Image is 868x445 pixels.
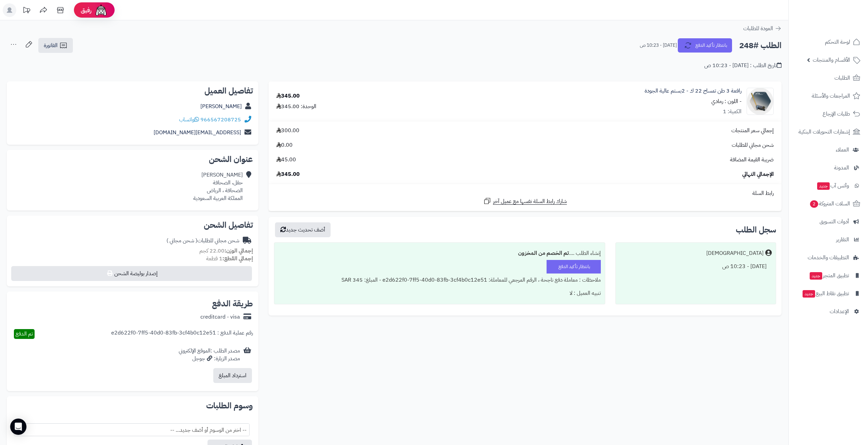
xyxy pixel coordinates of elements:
h2: طريقة الدفع [212,300,253,308]
div: رابط السلة [271,189,779,197]
span: إجمالي سعر المنتجات [731,127,774,135]
a: 966567208725 [200,116,241,124]
span: التطبيقات والخدمات [808,253,849,262]
span: السلات المتروكة [809,199,850,208]
span: الإعدادات [830,307,849,316]
div: Open Intercom Messenger [10,419,26,435]
h2: الطلب #248 [739,39,782,53]
small: 1 قطعة [206,255,253,263]
img: ai-face.png [94,3,108,17]
span: جديد [817,182,830,190]
a: الفاتورة [38,38,73,53]
img: 1715596293-3%20TON%2032%20K%20-%201-90x90.png [747,88,773,115]
span: 0.00 [276,141,293,149]
a: تحديثات المنصة [18,3,35,19]
b: تم الخصم من المخزون [518,249,569,257]
a: طلبات الإرجاع [793,106,864,122]
span: -- اختر من الوسوم أو أضف جديد... -- [14,423,250,436]
span: رفيق [81,6,92,14]
div: مصدر الطلب :الموقع الإلكتروني [179,347,240,363]
div: تنبيه العميل : لا [278,287,601,300]
span: العودة للطلبات [743,24,773,33]
a: المراجعات والأسئلة [793,88,864,104]
div: رقم عملية الدفع : e2d622f0-7ff5-40d0-83fb-3cf4b0c12e51 [111,329,253,339]
h3: سجل الطلب [736,226,776,234]
div: تاريخ الطلب : [DATE] - 10:23 ص [704,62,782,69]
span: العملاء [836,145,849,155]
div: [PERSON_NAME] حقل، الصحافة الصحافة ، الرياض المملكة العربية السعودية [193,171,243,202]
a: لوحة التحكم [793,34,864,50]
a: واتساب [179,116,199,124]
div: شحن مجاني للطلبات [166,237,239,245]
img: logo-2.png [822,18,862,32]
span: 45.00 [276,156,296,164]
a: أدوات التسويق [793,214,864,230]
span: جديد [810,272,822,280]
a: شارك رابط السلة نفسها مع عميل آخر [483,197,567,205]
small: [DATE] - 10:23 ص [640,42,677,49]
span: المراجعات والأسئلة [812,91,850,101]
h2: عنوان الشحن [12,155,253,163]
small: 22.00 كجم [199,247,253,255]
div: بانتظار تأكيد الدفع [547,260,601,274]
a: تطبيق المتجرجديد [793,267,864,284]
span: المدونة [834,163,849,173]
span: ضريبة القيمة المضافة [730,156,774,164]
span: طلبات الإرجاع [823,109,850,119]
span: شحن مجاني للطلبات [732,141,774,149]
div: ملاحظات : معاملة دفع ناجحة ، الرقم المرجعي للمعاملة: e2d622f0-7ff5-40d0-83fb-3cf4b0c12e51 - المبل... [278,274,601,287]
span: وآتس آب [816,181,849,190]
span: الفاتورة [44,41,58,49]
div: 345.00 [276,92,300,100]
div: [DATE] - 10:23 ص [620,260,772,273]
span: الطلبات [834,73,850,83]
a: وآتس آبجديد [793,178,864,194]
h2: تفاصيل الشحن [12,221,253,229]
span: شارك رابط السلة نفسها مع عميل آخر [493,198,567,205]
span: الأقسام والمنتجات [813,55,850,65]
a: تطبيق نقاط البيعجديد [793,285,864,302]
div: creditcard - visa [200,313,240,321]
button: استرداد المبلغ [213,368,252,383]
div: الوحدة: 345.00 [276,103,316,110]
strong: إجمالي القطع: [222,255,253,263]
span: 2 [810,200,818,208]
span: أدوات التسويق [820,217,849,226]
button: أضف تحديث جديد [275,222,331,237]
h2: تفاصيل العميل [12,87,253,95]
a: [PERSON_NAME] [200,102,242,110]
div: [DEMOGRAPHIC_DATA] [706,249,764,257]
span: جديد [803,290,815,298]
a: [EMAIL_ADDRESS][DOMAIN_NAME] [154,128,241,137]
span: تم الدفع [16,330,33,338]
span: -- اختر من الوسوم أو أضف جديد... -- [14,424,249,437]
span: 300.00 [276,127,299,135]
span: الإجمالي النهائي [742,170,774,178]
a: السلات المتروكة2 [793,196,864,212]
a: العملاء [793,142,864,158]
span: 345.00 [276,170,300,178]
span: لوحة التحكم [825,37,850,47]
button: بانتظار تأكيد الدفع [678,38,732,53]
a: الطلبات [793,70,864,86]
button: إصدار بوليصة الشحن [11,266,252,281]
a: الإعدادات [793,303,864,320]
strong: إجمالي الوزن: [224,247,253,255]
div: الكمية: 1 [723,108,742,116]
h2: وسوم الطلبات [12,402,253,410]
div: إنشاء الطلب .... [278,247,601,260]
a: العودة للطلبات [743,24,782,33]
span: التقارير [836,235,849,244]
a: المدونة [793,160,864,176]
a: رافعة 3 طن تمساح 22 ك - 2بستم عالية الجودة [645,87,742,95]
span: إشعارات التحويلات البنكية [798,127,850,137]
span: تطبيق نقاط البيع [802,289,849,298]
a: التطبيقات والخدمات [793,249,864,266]
div: مصدر الزيارة: جوجل [179,355,240,363]
span: تطبيق المتجر [809,271,849,280]
a: إشعارات التحويلات البنكية [793,124,864,140]
a: التقارير [793,231,864,248]
span: ( شحن مجاني ) [166,237,197,245]
small: - اللون : رمادي [711,97,742,105]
